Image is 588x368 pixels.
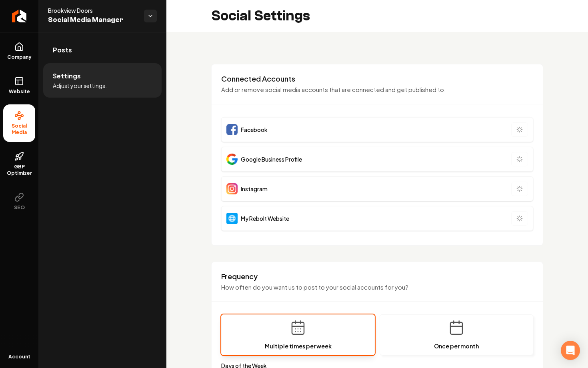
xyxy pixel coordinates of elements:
span: Account [8,354,30,360]
button: Once per month [380,314,533,355]
h2: Social Settings [211,8,310,24]
p: Add or remove social media accounts that are connected and get published to. [221,85,533,94]
span: Facebook [241,126,268,134]
p: How often do you want us to post to your social accounts for you? [221,283,533,292]
span: Brookview Doors [48,6,138,14]
a: Website [3,70,35,101]
a: GBP Optimizer [3,145,35,183]
span: Instagram [241,185,268,193]
span: Google Business Profile [241,155,302,163]
span: Social Media Manager [48,14,138,26]
button: Multiple times per week [221,314,375,355]
button: SEO [3,186,35,217]
span: Posts [53,45,72,55]
img: Website [226,213,238,224]
span: SEO [11,204,28,211]
h3: Frequency [221,272,533,281]
h3: Connected Accounts [221,74,533,84]
span: My Rebolt Website [241,214,289,222]
img: Rebolt Logo [12,10,27,22]
img: Facebook [226,124,238,135]
span: Website [6,88,33,95]
img: Instagram [226,183,238,194]
a: Posts [43,37,162,63]
span: Company [4,54,35,60]
div: Open Intercom Messenger [561,341,580,360]
span: Social Media [3,123,35,136]
a: Company [3,36,35,67]
span: Adjust your settings. [53,82,107,90]
img: Google [226,154,238,165]
span: GBP Optimizer [3,164,35,176]
span: Settings [53,71,81,81]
